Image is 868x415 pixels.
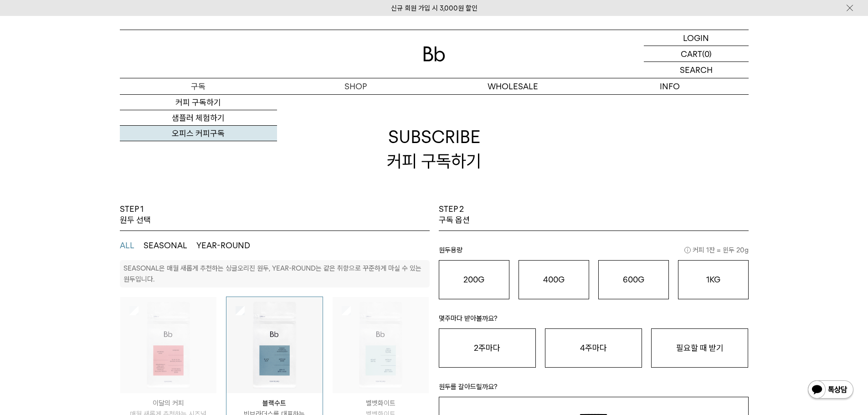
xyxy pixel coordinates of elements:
[702,46,712,61] p: (0)
[277,78,434,94] a: SHOP
[644,30,749,46] a: LOGIN
[651,328,748,368] button: 필요할 때 받기
[144,240,187,251] button: SEASONAL
[120,126,277,141] a: 오피스 커피구독
[120,240,134,251] button: ALL
[423,46,445,61] img: 로고
[439,328,536,368] button: 2주마다
[644,46,749,62] a: CART (0)
[807,379,854,401] img: 카카오톡 채널 1:1 채팅 버튼
[680,62,713,78] p: SEARCH
[123,264,421,283] p: SEASONAL은 매월 새롭게 추천하는 싱글오리진 원두, YEAR-ROUND는 같은 취향으로 꾸준하게 마실 수 있는 원두입니다.
[543,275,565,284] o: 400G
[439,381,749,397] p: 원두를 갈아드릴까요?
[545,328,642,368] button: 4주마다
[196,240,250,251] button: YEAR-ROUND
[678,260,749,299] button: 1KG
[598,260,669,299] button: 600G
[391,4,478,12] a: 신규 회원 가입 시 3,000원 할인
[120,110,277,126] a: 샘플러 체험하기
[226,398,323,409] p: 블랙수트
[333,297,429,393] img: 상품이미지
[434,78,591,94] p: WHOLESALE
[120,398,216,409] p: 이달의 커피
[333,398,429,409] p: 벨벳화이트
[439,204,470,226] p: STEP 2 구독 옵션
[120,204,151,226] p: STEP 1 원두 선택
[439,313,749,328] p: 몇주마다 받아볼까요?
[120,78,277,94] a: 구독
[519,260,589,299] button: 400G
[623,275,644,284] o: 600G
[439,260,509,299] button: 200G
[684,245,749,256] span: 커피 1잔 = 윈두 20g
[120,95,277,110] a: 커피 구독하기
[120,297,216,393] img: 상품이미지
[120,94,749,204] h2: SUBSCRIBE 커피 구독하기
[706,275,720,284] o: 1KG
[683,30,709,46] p: LOGIN
[591,78,749,94] p: INFO
[681,46,702,61] p: CART
[463,275,484,284] o: 200G
[226,297,323,393] img: 상품이미지
[439,245,749,260] p: 원두용량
